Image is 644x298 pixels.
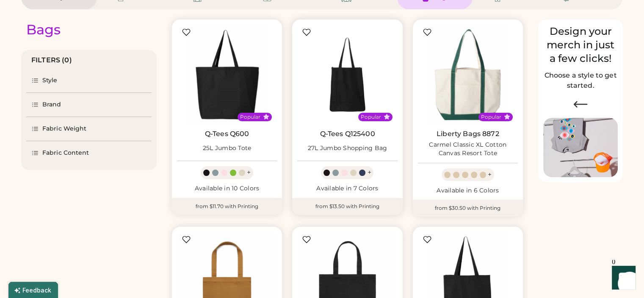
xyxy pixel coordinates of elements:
button: Popular Style [504,114,510,120]
div: Design your merch in just a few clicks! [543,25,618,65]
img: Image of Lisa Congdon Eye Print on T-Shirt and Hat [543,118,618,178]
iframe: Front Chat [604,260,640,296]
div: Popular [240,114,260,120]
button: Popular Style [384,114,390,120]
div: from $13.50 with Printing [292,198,402,215]
div: from $11.70 with Printing [172,198,282,215]
div: Fabric Content [42,149,89,157]
div: Available in 6 Colors [418,187,518,195]
div: Carmel Classic XL Cotton Canvas Resort Tote [418,141,518,158]
div: FILTERS (0) [31,55,72,65]
div: Popular [481,114,501,120]
div: Available in 7 Colors [297,184,397,193]
div: Popular [361,114,381,120]
img: Q-Tees Q600 25L Jumbo Tote [177,25,277,125]
div: Available in 10 Colors [177,184,277,193]
button: Popular Style [263,114,269,120]
div: + [367,168,371,177]
div: + [247,168,251,177]
a: Q-Tees Q125400 [320,130,375,138]
a: Liberty Bags 8872 [437,130,499,138]
div: Bags [26,21,61,38]
h2: Choose a style to get started. [543,70,618,91]
div: + [488,170,492,179]
img: Liberty Bags 8872 Carmel Classic XL Cotton Canvas Resort Tote [418,25,518,125]
div: 25L Jumbo Tote [203,144,252,153]
div: Fabric Weight [42,125,86,133]
div: 27L Jumbo Shopping Bag [308,144,387,153]
img: Q-Tees Q125400 27L Jumbo Shopping Bag [297,25,397,125]
div: from $30.50 with Printing [413,200,523,217]
div: Brand [42,100,61,109]
div: Style [42,76,58,85]
a: Q-Tees Q600 [205,130,249,138]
